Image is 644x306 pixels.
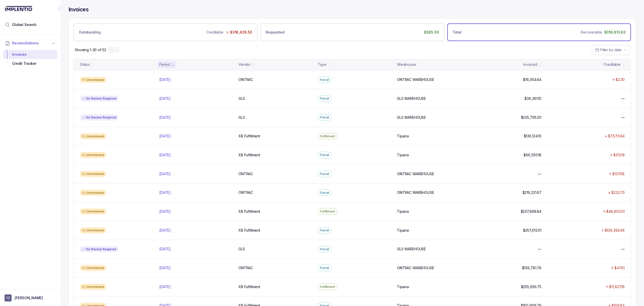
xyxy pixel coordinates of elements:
[538,171,541,176] p: —
[397,284,409,289] p: Tijuana
[75,47,106,52] div: Remaining page entries
[397,62,416,67] div: Warehouse
[159,171,171,176] p: [DATE]
[320,77,329,82] p: Parcel
[525,96,541,101] p: $36,361.10
[424,30,439,35] p: $385.30
[159,284,171,289] p: [DATE]
[238,115,245,120] p: GLS
[397,228,409,233] p: Tijuana
[80,96,118,102] div: No Review Required
[611,190,625,195] p: $223.70
[238,152,260,158] p: XB Fulfillment
[159,96,171,101] p: [DATE]
[80,171,106,177] div: Unreviewed
[523,77,541,82] p: $16,054.84
[12,22,36,27] span: Global Search
[68,6,89,13] h4: Invoices
[595,47,622,52] search: Date Range Picker
[621,96,625,101] p: —
[453,30,461,35] p: Total
[608,134,625,139] p: $7,570.84
[15,295,43,300] p: [PERSON_NAME]
[80,265,106,271] div: Unreviewed
[238,62,251,67] div: Vendor
[612,171,625,176] p: $137.68
[7,59,53,68] div: Credit Tracker
[238,77,253,82] p: ONTRAC
[320,134,335,139] p: Fulfillment
[80,62,90,67] div: Status
[115,47,120,52] button: Next Page
[606,209,625,214] p: $48,803.01
[159,209,171,214] p: [DATE]
[206,30,223,35] p: Creditable
[521,115,541,120] p: $235,795.20
[397,152,409,158] p: Tijuana
[320,171,329,176] p: Parcel
[522,190,541,195] p: $219,221.67
[609,284,625,289] p: $11,827.16
[238,96,245,101] p: GLS
[397,96,426,101] p: GLS WAREHOUSE
[80,133,106,139] div: Unreviewed
[238,247,245,252] p: GLS
[159,152,171,158] p: [DATE]
[320,152,329,158] p: Parcel
[521,209,541,214] p: $237,898.84
[605,228,625,233] p: $139,392.66
[318,62,326,67] div: Type
[397,171,434,176] p: ONTRAC WAREHOUSE
[230,30,252,35] p: $318,428.53
[238,265,253,270] p: ONTRAC
[80,246,118,252] div: No Review Required
[603,62,621,67] div: Creditable
[159,265,171,270] p: [DATE]
[238,228,260,233] p: XB Fulfillment
[266,30,285,35] p: Requested
[159,228,171,233] p: [DATE]
[80,152,106,158] div: Unreviewed
[80,284,106,290] div: Unreviewed
[238,134,260,139] p: XB Fulfillment
[320,247,329,252] p: Parcel
[523,62,537,67] div: Invoiced
[524,152,541,158] p: $66,550.18
[80,208,106,215] div: Unreviewed
[159,62,170,67] div: Period
[613,152,625,158] p: $313.19
[621,247,625,252] p: —
[80,190,106,196] div: Unreviewed
[397,265,434,270] p: ONTRAC WAREHOUSE
[524,134,541,139] p: $136,124.10
[159,190,171,195] p: [DATE]
[79,30,100,35] p: Outstanding
[397,209,409,214] p: Tijuana
[523,228,541,233] p: $357,613.01
[397,115,426,120] p: GLS WAREHOUSE
[581,30,602,35] p: Recoverable
[5,294,56,301] button: User initials[PERSON_NAME]
[159,247,171,252] p: [DATE]
[397,134,409,139] p: Tijuana
[238,171,253,176] p: ONTRAC
[3,38,57,49] button: Reconciliations
[7,50,53,59] div: Invoices
[3,49,57,69] div: Reconciliations
[238,284,260,289] p: XB Fulfillment
[397,190,434,195] p: ONTRAC WAREHOUSE
[320,115,329,120] p: Parcel
[57,6,63,12] div: Collapse Icon
[320,190,329,195] p: Parcel
[616,77,625,82] p: $2.30
[621,115,625,120] p: —
[397,77,434,82] p: ONTRAC WAREHOUSE
[80,77,106,83] div: Unreviewed
[604,30,626,35] p: $318,813.83
[80,114,118,120] div: No Review Required
[592,45,630,55] button: Date Range Picker
[320,96,329,101] p: Parcel
[12,41,39,46] span: Reconciliations
[238,190,253,195] p: ONTRAC
[238,209,260,214] p: XB Fulfillment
